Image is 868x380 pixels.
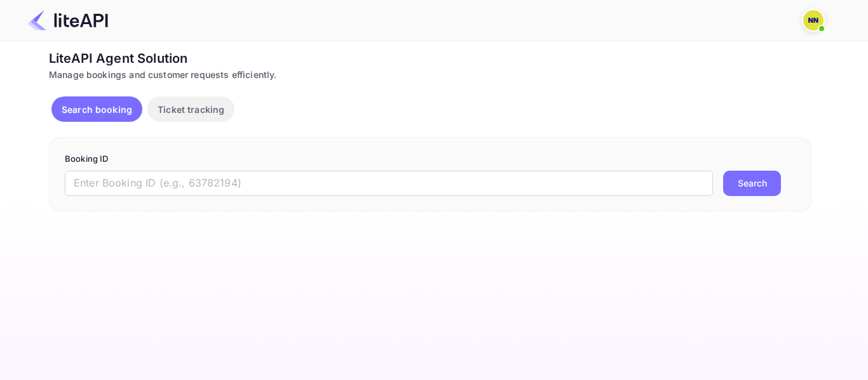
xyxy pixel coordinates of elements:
[62,103,132,116] p: Search booking
[65,171,713,196] input: Enter Booking ID (e.g., 63782194)
[28,10,108,30] img: LiteAPI Logo
[803,10,824,30] img: N/A N/A
[65,153,796,166] p: Booking ID
[49,49,811,68] div: LiteAPI Agent Solution
[723,171,781,196] button: Search
[158,103,224,116] p: Ticket tracking
[49,68,811,81] div: Manage bookings and customer requests efficiently.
